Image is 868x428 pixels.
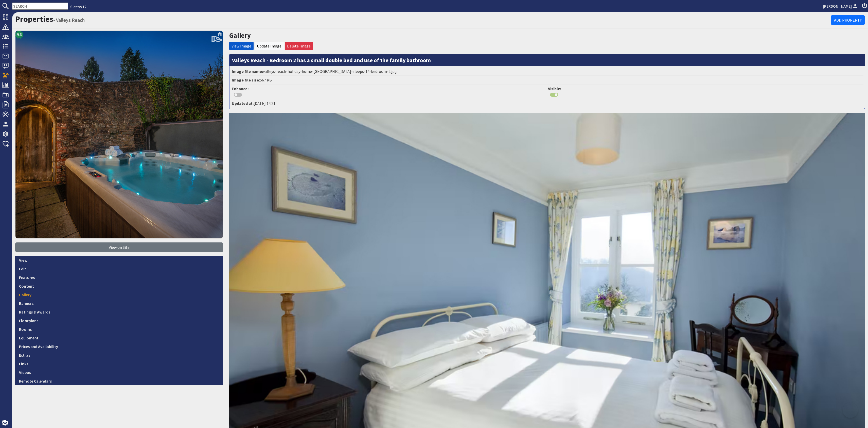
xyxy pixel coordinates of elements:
[15,290,223,299] a: Gallery
[15,282,223,290] a: Content
[12,3,68,10] input: SEARCH
[231,99,863,107] li: [DATE] 14:21
[15,242,223,252] a: View on Site
[15,368,223,377] a: Videos
[15,334,223,342] a: Equipment
[15,325,223,334] a: Rooms
[232,69,263,74] strong: Image file name:
[231,76,863,85] li: 567 KB
[15,256,223,265] a: View
[15,14,53,24] a: Properties
[232,101,254,106] strong: Updated at:
[15,351,223,359] a: Extras
[15,377,223,385] a: Remote Calendars
[548,86,561,91] strong: Visible:
[15,273,223,282] a: Features
[843,403,858,418] iframe: Toggle Customer Support
[70,4,86,9] a: Sleeps 12
[229,54,865,66] h3: Valleys Reach - Bedroom 2 has a small double bed and use of the family bathroom
[15,265,223,273] a: Edit
[15,299,223,308] a: Banners
[232,86,249,91] strong: Enhance:
[15,308,223,316] a: Ratings & Awards
[15,359,223,368] a: Links
[53,17,85,23] small: - Valleys Reach
[823,3,859,9] a: [PERSON_NAME]
[231,67,863,76] li: valleys-reach-holiday-home-[GEOGRAPHIC_DATA]-sleeps-14-bedroom-2.jpg
[15,342,223,351] a: Prices and Availability
[232,43,251,48] a: View Image
[2,420,8,426] img: staytech_i_w-64f4e8e9ee0a9c174fd5317b4b171b261742d2d393467e5bdba4413f4f884c10.svg
[831,15,865,25] a: Add Property
[257,43,281,48] a: Update Image
[15,316,223,325] a: Floorplans
[229,31,251,40] a: Gallery
[287,43,311,48] a: Delete Image
[15,30,223,242] a: 9.6
[15,30,223,239] img: Valleys Reach's icon
[232,77,260,83] strong: Image file size:
[17,31,22,38] span: 9.6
